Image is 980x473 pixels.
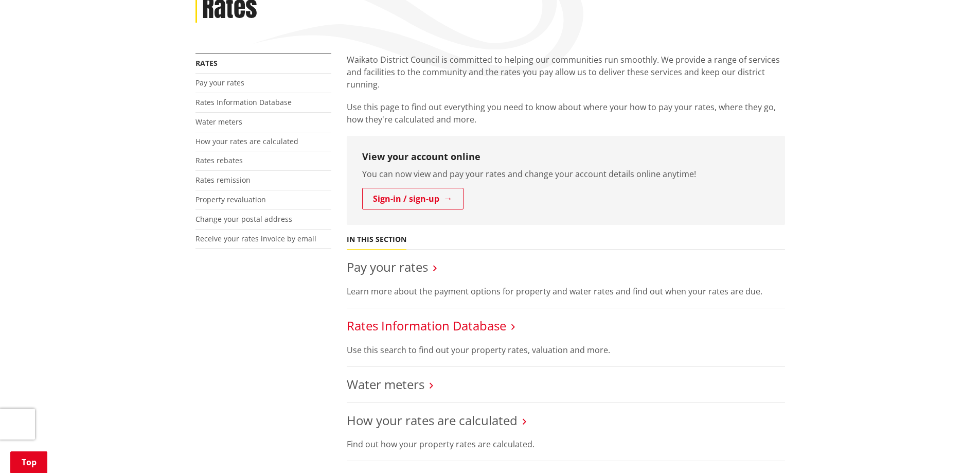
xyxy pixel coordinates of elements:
[347,438,785,450] p: Find out how your property rates are calculated.
[347,258,428,275] a: Pay your rates
[195,234,316,243] a: Receive your rates invoice by email
[195,214,292,224] a: Change your postal address
[195,58,218,68] a: Rates
[347,54,785,91] p: Waikato District Council is committed to helping our communities run smoothly. We provide a range...
[347,285,785,297] p: Learn more about the payment options for property and water rates and find out when your rates ar...
[195,97,292,107] a: Rates Information Database
[195,136,298,146] a: How your rates are calculated
[362,188,464,209] a: Sign-in / sign-up
[195,117,242,127] a: Water meters
[195,78,244,87] a: Pay your rates
[362,151,770,163] h3: View your account online
[195,195,266,204] a: Property revaluation
[195,155,243,165] a: Rates rebates
[362,168,770,180] p: You can now view and pay your rates and change your account details online anytime!
[347,412,518,429] a: How your rates are calculated
[347,376,424,393] a: Water meters
[933,430,970,467] iframe: Messenger Launcher
[10,451,47,473] a: Top
[347,344,785,356] p: Use this search to find out your property rates, valuation and more.
[347,101,785,126] p: Use this page to find out everything you need to know about where your how to pay your rates, whe...
[347,317,506,334] a: Rates Information Database
[195,175,251,185] a: Rates remission
[347,235,406,244] h5: In this section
